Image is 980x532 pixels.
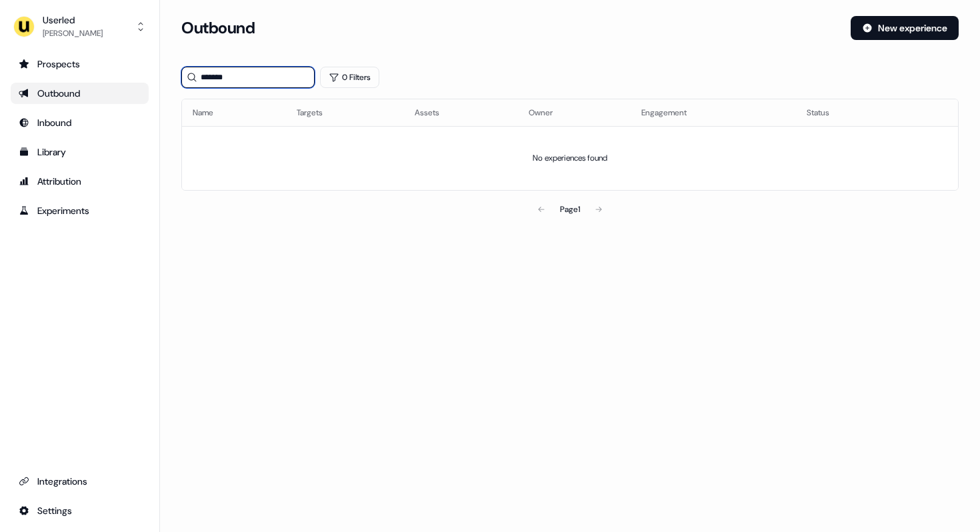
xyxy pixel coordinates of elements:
[11,53,149,75] a: Go to prospects
[631,99,796,126] th: Engagement
[11,171,149,192] a: Go to attribution
[43,27,103,40] div: [PERSON_NAME]
[851,16,959,40] button: New experience
[19,145,141,159] div: Library
[404,99,518,126] th: Assets
[19,57,141,71] div: Prospects
[19,504,141,517] div: Settings
[11,200,149,221] a: Go to experiments
[11,500,149,521] a: Go to integrations
[11,11,149,43] button: Userled[PERSON_NAME]
[11,83,149,104] a: Go to outbound experience
[11,471,149,492] a: Go to integrations
[11,112,149,133] a: Go to Inbound
[19,475,141,488] div: Integrations
[43,13,103,27] div: Userled
[796,99,905,126] th: Status
[286,99,403,126] th: Targets
[182,99,286,126] th: Name
[560,203,580,216] div: Page 1
[19,204,141,217] div: Experiments
[11,141,149,163] a: Go to templates
[19,175,141,188] div: Attribution
[182,126,958,190] td: No experiences found
[518,99,631,126] th: Owner
[320,67,379,88] button: 0 Filters
[181,18,255,38] h3: Outbound
[19,116,141,129] div: Inbound
[19,87,141,100] div: Outbound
